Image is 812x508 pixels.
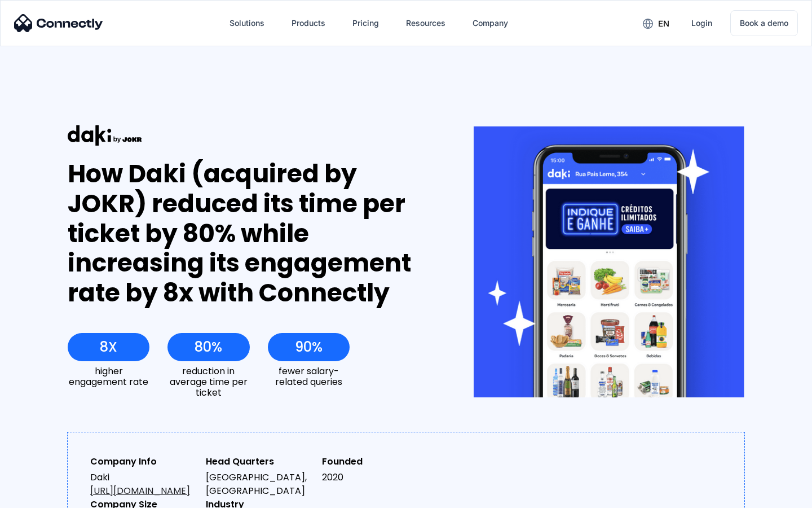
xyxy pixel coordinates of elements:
img: Connectly Logo [14,14,103,32]
div: Login [691,15,712,31]
ul: Language list [23,488,68,504]
div: Daki [90,471,197,498]
div: Head Quarters [206,455,312,468]
a: Login [682,10,721,37]
a: Pricing [343,10,388,37]
div: Pricing [352,15,379,31]
div: 2020 [322,471,429,484]
a: [URL][DOMAIN_NAME] [90,484,190,497]
div: 80% [195,339,222,355]
a: Book a demo [730,10,798,36]
aside: Language selected: English [11,488,68,504]
div: 90% [295,339,323,355]
div: [GEOGRAPHIC_DATA], [GEOGRAPHIC_DATA] [206,471,312,498]
div: 8X [100,339,117,355]
div: fewer salary-related queries [268,366,350,387]
div: Company [473,15,508,31]
div: Founded [322,455,429,468]
div: Resources [406,15,445,31]
div: en [658,16,669,32]
div: Company Info [90,455,197,468]
div: How Daki (acquired by JOKR) reduced its time per ticket by 80% while increasing its engagement ra... [68,159,433,308]
div: reduction in average time per ticket [167,366,249,398]
div: Products [292,15,325,31]
div: higher engagement rate [68,366,149,387]
div: Solutions [230,15,264,31]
